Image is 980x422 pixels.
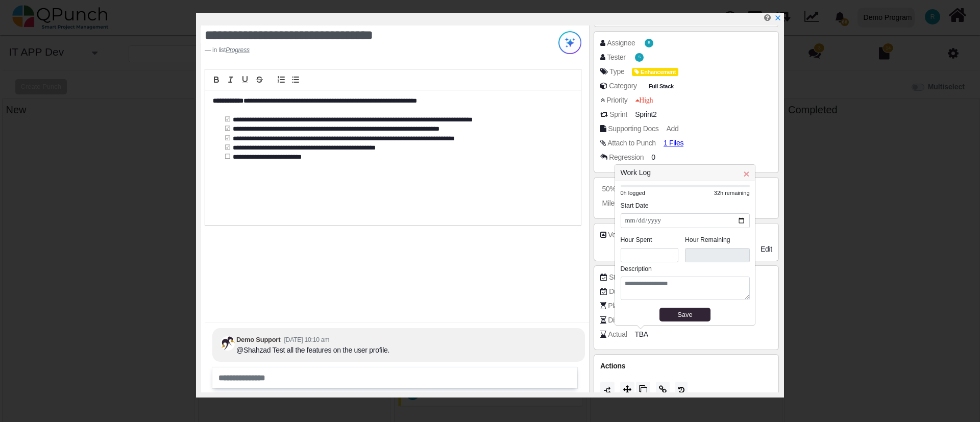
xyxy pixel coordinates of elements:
span: High [635,96,653,104]
span: <div><span class="badge badge-secondary" style="background-color: #FCDC00"> <i class="fa fa-tag p... [632,66,678,77]
div: 32h remaining [685,189,750,197]
div: Category [609,81,637,91]
div: Regression [609,152,644,163]
div: Sprint [609,109,627,120]
button: Copy [636,382,650,398]
span: × [743,168,749,180]
b: Demo Support [236,336,280,343]
div: Version Control [608,230,655,240]
span: R [648,41,650,45]
legend: Hour Remaining [685,235,750,248]
span: TBA [634,329,648,340]
button: Duration should be greater than 1 day to split [600,382,615,398]
button: Move [620,382,634,398]
span: Shahzad [635,53,644,62]
div: 50% Completed [602,184,651,194]
div: Actual [608,329,627,340]
span: Edit [761,245,772,253]
div: 0 [651,152,655,163]
u: Progress [226,46,250,54]
span: S [639,56,641,59]
button: History [675,382,688,398]
span: Actions [600,362,625,370]
span: Full Stack [646,82,676,91]
div: Start Date [609,272,640,283]
svg: x [774,14,781,21]
div: Priority [606,95,627,106]
div: Type [609,66,624,77]
div: Distribution [608,315,642,326]
button: Save [659,308,710,321]
button: Copy Link [656,382,670,398]
span: Raed [645,39,653,47]
div: Save [663,310,707,320]
small: [DATE] 10:10 am [284,336,329,343]
div: @Shahzad Test all the features on the user profile. [236,345,389,356]
div: 0h logged [621,189,685,197]
i: Edit Punch [764,14,771,21]
div: Planned [608,301,633,311]
legend: Start Date [621,201,750,214]
div: Attach to Punch [607,138,656,148]
img: LaQAAAABJRU5ErkJggg== [603,386,612,395]
span: Add [667,125,679,133]
footer: in list [205,45,516,55]
legend: Hour Spent [621,235,685,248]
div: Milestone [602,198,631,209]
h5: Close [743,168,749,179]
div: Supporting Docs [608,123,658,134]
legend: Description [621,264,750,277]
h3: Work Log [615,165,755,181]
span: Enhancement [632,68,678,77]
span: 1 Files [664,139,683,147]
cite: Source Title [226,46,250,54]
span: Sprint2 [635,110,656,118]
img: Try writing with AI [558,31,581,54]
div: Due Date [609,286,638,297]
div: Tester [607,52,625,63]
div: Assignee [607,38,635,48]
